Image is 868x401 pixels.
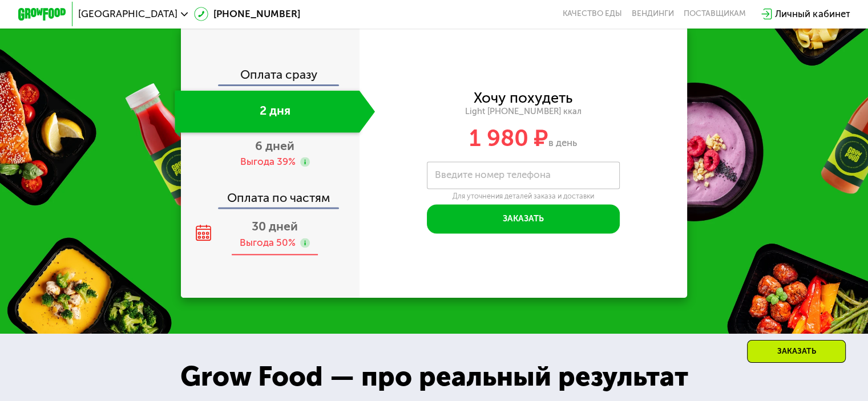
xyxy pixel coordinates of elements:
[182,68,360,84] div: Оплата сразу
[548,137,577,148] span: в день
[747,340,846,363] div: Заказать
[160,356,708,397] div: Grow Food — про реальный результат
[255,139,294,153] span: 6 дней
[240,155,295,168] div: Выгода 39%
[435,172,551,179] label: Введите номер телефона
[252,219,298,233] span: 30 дней
[360,106,688,117] div: Light [PHONE_NUMBER] ккал
[240,236,296,249] div: Выгода 50%
[469,124,548,152] span: 1 980 ₽
[775,7,850,21] div: Личный кабинет
[563,9,622,19] a: Качество еды
[182,180,360,208] div: Оплата по частям
[632,9,674,19] a: Вендинги
[684,9,746,19] div: поставщикам
[427,204,620,233] button: Заказать
[427,192,620,201] div: Для уточнения деталей заказа и доставки
[474,91,572,104] div: Хочу похудеть
[194,7,300,21] a: [PHONE_NUMBER]
[78,9,177,19] span: [GEOGRAPHIC_DATA]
